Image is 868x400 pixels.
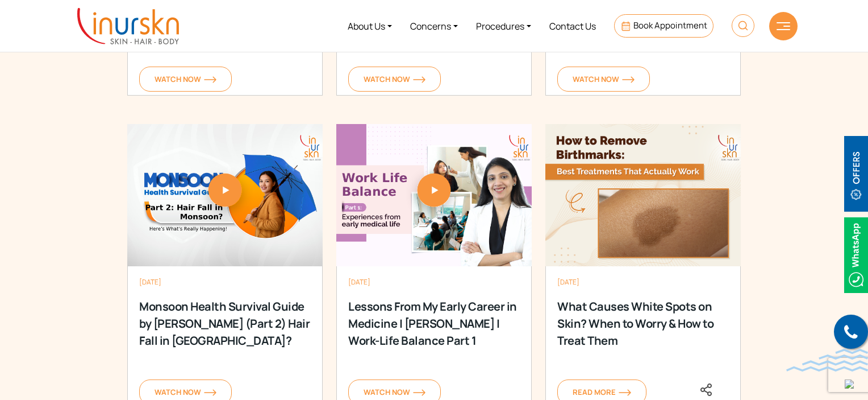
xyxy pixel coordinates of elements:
[413,389,425,396] img: orange-arrow
[336,124,532,266] img: poster
[139,67,232,92] a: Watch Noworange-arrow
[633,19,707,31] span: Book Appointment
[619,389,631,396] img: orange-arrow
[732,14,754,37] img: HeaderSearch
[204,389,216,396] img: orange-arrow
[413,76,425,83] img: orange-arrow
[467,5,540,47] a: Procedures
[139,278,311,287] div: [DATE]
[348,278,520,287] div: [DATE]
[622,76,635,83] img: orange-arrow
[777,22,790,30] img: hamLine.svg
[155,74,216,84] span: Watch Now
[844,248,868,260] a: Whatsappicon
[573,74,635,84] span: Watch Now
[844,136,868,212] img: offerBt
[540,5,605,47] a: Contact Us
[699,383,713,395] a: <div class="socialicons"><span class="close_share"><i class="fa fa-close"></i></span> <a href="ht...
[573,387,631,397] span: Read More
[155,387,216,397] span: Watch Now
[204,76,216,83] img: orange-arrow
[557,298,728,344] div: What Causes White Spots on Skin? When to Worry & How to Treat Them
[127,124,323,266] img: poster
[699,383,713,397] img: share
[557,67,650,92] a: Watch Noworange-arrow
[348,298,519,344] div: Lessons From My Early Career in Medicine | [PERSON_NAME] | Work-Life Balance Part 1
[77,8,179,44] img: inurskn-logo
[348,67,441,92] a: Watch Noworange-arrow
[844,217,868,293] img: Whatsappicon
[339,5,401,47] a: About Us
[557,278,729,287] div: [DATE]
[786,349,868,372] img: bluewave
[401,5,467,47] a: Concerns
[614,14,713,38] a: Book Appointment
[845,380,854,389] img: up-blue-arrow.svg
[364,74,425,84] span: Watch Now
[139,298,310,344] div: Monsoon Health Survival Guide by [PERSON_NAME] (Part 2) Hair Fall in [GEOGRAPHIC_DATA]?
[364,387,425,397] span: Watch Now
